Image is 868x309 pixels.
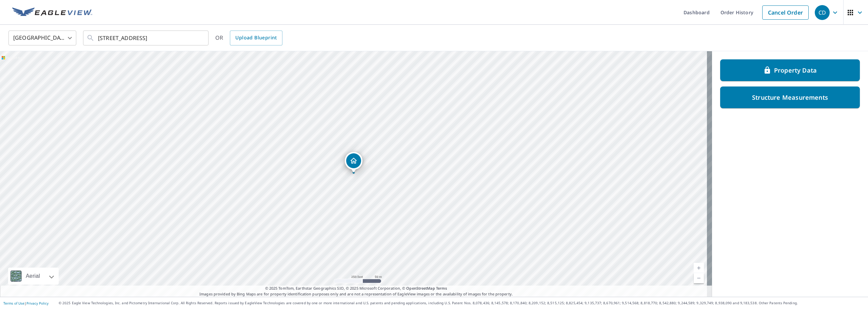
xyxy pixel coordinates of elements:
[12,7,92,18] img: EV Logo
[694,273,704,283] a: Current Level 17, Zoom Out
[230,31,282,45] a: Upload Blueprint
[215,31,282,45] div: OR
[774,66,817,74] p: Property Data
[98,28,195,47] input: Search by address or latitude-longitude
[436,286,447,291] a: Terms
[26,301,48,306] a: Privacy Policy
[762,5,809,20] a: Cancel Order
[8,28,76,47] div: [GEOGRAPHIC_DATA]
[815,5,830,20] div: CD
[752,93,828,101] p: Structure Measurements
[8,268,59,285] div: Aerial
[235,34,277,42] span: Upload Blueprint
[3,301,48,305] p: |
[3,301,24,306] a: Terms of Use
[24,268,42,285] div: Aerial
[345,152,362,173] div: Dropped pin, building 1, Residential property, 484 S 1750 W Springville, UT 84663
[265,286,447,291] span: © 2025 TomTom, Earthstar Geographics SIO, © 2025 Microsoft Corporation, ©
[406,286,435,291] a: OpenStreetMap
[59,301,865,306] p: © 2025 Eagle View Technologies, Inc. and Pictometry International Corp. All Rights Reserved. Repo...
[694,263,704,273] a: Current Level 17, Zoom In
